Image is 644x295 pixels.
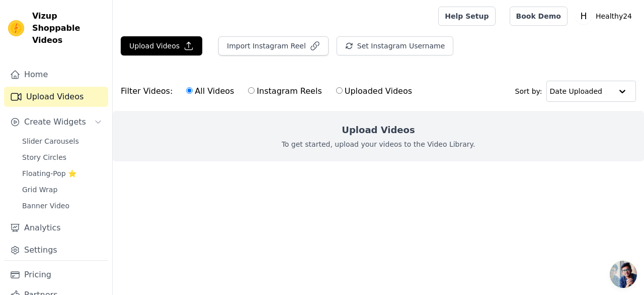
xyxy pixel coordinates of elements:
a: Home [4,65,108,85]
label: Uploaded Videos [336,85,413,98]
span: Vizup Shoppable Videos [32,10,104,46]
p: To get started, upload your videos to the Video Library. [282,139,475,149]
span: Slider Carousels [22,136,79,146]
a: Story Circles [16,150,108,164]
h2: Upload Videos [342,123,415,137]
input: Instagram Reels [248,87,255,94]
span: Grid Wrap [22,185,57,195]
div: Sort by: [515,81,636,102]
input: All Videos [186,87,193,94]
a: Floating-Pop ⭐ [16,166,108,181]
a: Book Demo [510,7,568,26]
label: Instagram Reels [248,85,322,98]
button: Import Instagram Reel [218,36,329,55]
input: Uploaded Videos [336,87,343,94]
button: H Healthy24 [576,7,636,25]
button: Set Instagram Username [337,36,453,55]
a: Help Setup [438,7,495,26]
a: Open chat [610,261,637,288]
span: Banner Video [22,201,69,211]
a: Settings [4,240,108,260]
a: Pricing [4,265,108,285]
text: H [580,11,587,21]
span: Floating-Pop ⭐ [22,168,76,179]
a: Slider Carousels [16,134,108,148]
span: Create Widgets [24,116,86,128]
a: Grid Wrap [16,183,108,197]
a: Analytics [4,218,108,238]
div: Filter Videos: [121,80,418,103]
button: Create Widgets [4,112,108,132]
label: All Videos [186,85,234,98]
img: Vizup [8,20,24,36]
p: Healthy24 [592,7,636,25]
a: Upload Videos [4,87,108,107]
span: Story Circles [22,152,66,162]
button: Upload Videos [121,36,202,55]
a: Banner Video [16,199,108,213]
